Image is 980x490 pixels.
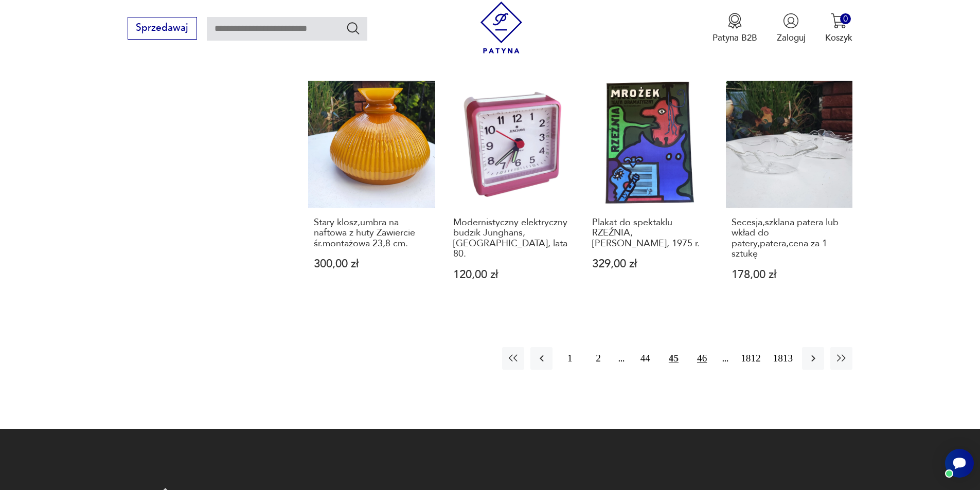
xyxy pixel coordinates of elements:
[691,347,713,369] button: 46
[559,347,581,369] button: 1
[448,81,575,304] a: Modernistyczny elektryczny budzik Junghans, Niemcy, lata 80.Modernistyczny elektryczny budzik Jun...
[592,217,708,249] h3: Plakat do spektaklu RZEŹNIA, [PERSON_NAME], 1975 r.
[840,13,851,24] div: 0
[634,347,656,369] button: 44
[314,217,430,249] h3: Stary klosz,umbra na naftowa z huty Zawiercie śr.montażowa 23,8 cm.
[783,13,799,29] img: Ikonka użytkownika
[712,13,757,44] button: Patyna B2B
[945,449,974,478] iframe: Smartsupp widget button
[726,81,853,304] a: Secesja,szklana patera lub wkład do patery,patera,cena za 1 sztukęSecesja,szklana patera lub wkła...
[453,217,569,260] h3: Modernistyczny elektryczny budzik Junghans, [GEOGRAPHIC_DATA], lata 80.
[128,17,197,40] button: Sprzedawaj
[732,217,847,260] h3: Secesja,szklana patera lub wkład do patery,patera,cena za 1 sztukę
[586,81,714,304] a: Plakat do spektaklu RZEŹNIA, Jan Młodożeniec, 1975 r.Plakat do spektaklu RZEŹNIA, [PERSON_NAME], ...
[712,13,757,44] a: Ikona medaluPatyna B2B
[453,269,569,280] p: 120,00 zł
[777,13,806,44] button: Zaloguj
[777,32,806,44] p: Zaloguj
[770,347,796,369] button: 1813
[314,259,430,269] p: 300,00 zł
[308,81,435,304] a: Stary klosz,umbra na naftowa z huty Zawiercie śr.montażowa 23,8 cm.Stary klosz,umbra na naftowa z...
[475,2,527,53] img: Patyna - sklep z meblami i dekoracjami vintage
[712,32,757,44] p: Patyna B2B
[831,13,847,29] img: Ikona koszyka
[825,13,852,44] button: 0Koszyk
[825,32,852,44] p: Koszyk
[732,269,847,280] p: 178,00 zł
[727,13,743,29] img: Ikona medalu
[587,347,609,369] button: 2
[738,347,763,369] button: 1812
[592,259,708,269] p: 329,00 zł
[663,347,685,369] button: 45
[346,21,361,35] button: Szukaj
[128,25,197,33] a: Sprzedawaj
